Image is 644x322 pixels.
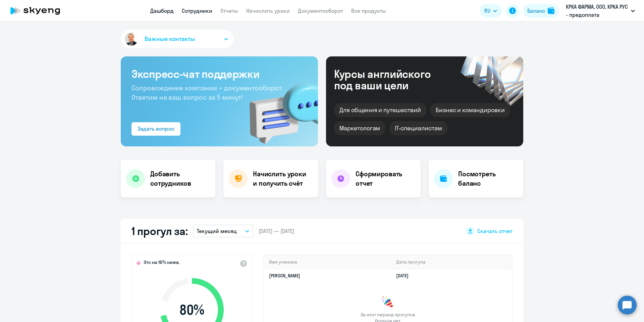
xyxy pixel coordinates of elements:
img: congrats [381,295,394,309]
th: Имя ученика [264,255,391,269]
div: Бизнес и командировки [430,103,510,117]
span: RU [484,7,490,15]
button: Важные контакты [121,30,233,48]
h4: Начислить уроки и получить счёт [253,169,311,188]
a: Дашборд [150,7,174,14]
img: bg-img [240,71,318,146]
span: Это на 16% ниже, [144,259,180,267]
span: Скачать отчет [477,227,513,235]
h2: 1 прогул за: [131,224,187,238]
img: balance [548,7,554,14]
button: Текущий месяц [193,225,253,237]
div: Для общения и путешествий [334,103,426,117]
th: Дата прогула [391,255,512,269]
button: Балансbalance [523,4,558,17]
button: КРКА ФАРМА, ООО, КРКА РУС - предоплата [562,3,638,19]
h4: Сформировать отчет [356,169,415,188]
button: Задать вопрос [131,122,180,136]
span: Важные контакты [145,35,195,43]
div: Маркетологам [334,121,385,135]
span: [DATE] — [DATE] [259,227,294,235]
a: Документооборот [298,7,343,14]
a: Сотрудники [182,7,212,14]
p: КРКА ФАРМА, ООО, КРКА РУС - предоплата [566,3,628,19]
a: [PERSON_NAME] [269,273,300,279]
button: RU [480,4,502,17]
img: avatar [123,31,139,47]
p: Текущий месяц [197,227,237,235]
a: Отчеты [220,7,238,14]
a: Все продукты [351,7,386,14]
h4: Посмотреть баланс [458,169,518,188]
div: Баланс [527,7,545,15]
a: [DATE] [396,273,414,279]
h4: Добавить сотрудников [150,169,210,188]
div: Курсы английского под ваши цели [334,68,449,91]
span: Сопровождение компании + документооборот. Ответим на ваш вопрос за 5 минут! [131,84,283,101]
span: 80 % [153,302,230,318]
div: IT-специалистам [389,121,447,135]
div: Задать вопрос [138,125,174,133]
h3: Экспресс-чат поддержки [131,67,307,81]
a: Начислить уроки [246,7,290,14]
